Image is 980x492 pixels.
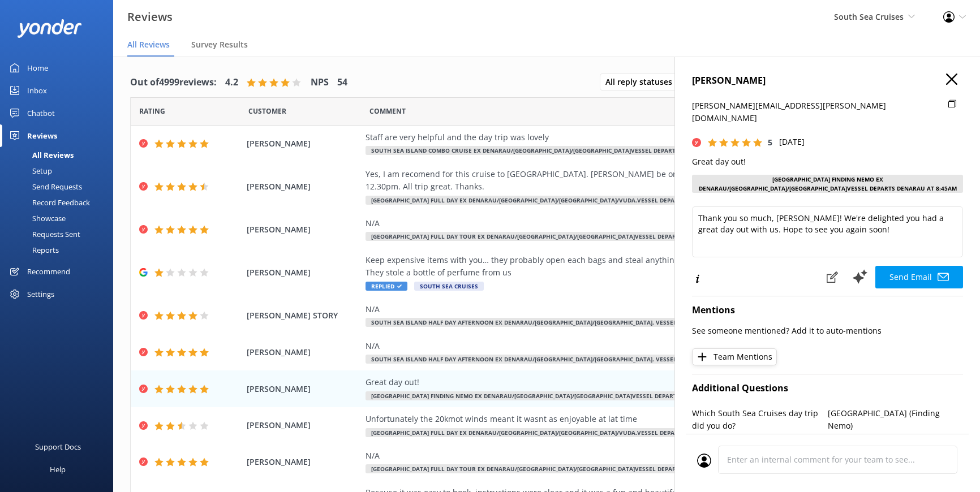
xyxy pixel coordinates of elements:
[692,100,942,125] p: [PERSON_NAME][EMAIL_ADDRESS][PERSON_NAME][DOMAIN_NAME]
[366,428,785,437] span: [GEOGRAPHIC_DATA] Full Day ex Denarau/[GEOGRAPHIC_DATA]/[GEOGRAPHIC_DATA]/Vuda.Vessel departs [GE...
[130,75,217,90] h4: Out of 4999 reviews:
[27,79,47,102] div: Inbox
[247,419,360,431] span: [PERSON_NAME]
[27,102,55,124] div: Chatbot
[7,179,82,195] div: Send Requests
[605,76,679,88] span: All reply statuses
[414,282,484,291] span: South Sea Cruises
[366,450,880,462] div: N/A
[27,283,54,305] div: Settings
[247,346,360,359] span: [PERSON_NAME]
[7,226,80,242] div: Requests Sent
[7,179,113,195] a: Send Requests
[366,303,880,316] div: N/A
[247,456,360,468] span: [PERSON_NAME]
[692,381,963,396] h4: Additional Questions
[692,348,777,365] button: Team Mentions
[366,217,880,230] div: N/A
[7,195,113,210] a: Record Feedback
[247,383,360,395] span: [PERSON_NAME]
[366,282,407,291] span: Replied
[692,175,963,193] div: [GEOGRAPHIC_DATA] Finding Nemo ex Denarau/[GEOGRAPHIC_DATA]/[GEOGRAPHIC_DATA]Vessel Departs Denar...
[692,325,963,337] p: See someone mentioned? Add it to auto-mentions
[366,391,747,400] span: [GEOGRAPHIC_DATA] Finding Nemo ex Denarau/[GEOGRAPHIC_DATA]/[GEOGRAPHIC_DATA]Vessel Departs Denar...
[828,407,964,433] p: [GEOGRAPHIC_DATA] (Finding Nemo)
[7,242,113,258] a: Reports
[369,106,406,116] span: Question
[366,464,783,473] span: [GEOGRAPHIC_DATA] Full Day Tour ex Denarau/[GEOGRAPHIC_DATA]/[GEOGRAPHIC_DATA]Vessel departs [GEO...
[7,163,113,179] a: Setup
[366,355,802,364] span: South Sea Island Half Day Afternoon ex Denarau/[GEOGRAPHIC_DATA]/[GEOGRAPHIC_DATA]. Vessel Depart...
[7,163,52,179] div: Setup
[366,318,802,327] span: South Sea Island Half Day Afternoon ex Denarau/[GEOGRAPHIC_DATA]/[GEOGRAPHIC_DATA]. Vessel Depart...
[248,106,286,116] span: Date
[366,232,781,241] span: [GEOGRAPHIC_DATA] Full Day Tour ex Denarau/[GEOGRAPHIC_DATA]/[GEOGRAPHIC_DATA]Vessel departs [GEO...
[366,254,880,279] div: Keep expensive items with you… they probably open each bags and steal anything with little value....
[697,454,711,468] img: user_profile.svg
[946,74,957,86] button: Close
[7,242,59,258] div: Reports
[7,147,74,163] div: All Reviews
[692,74,963,88] h4: [PERSON_NAME]
[7,210,66,226] div: Showcase
[692,206,963,257] textarea: Thank you so much, [PERSON_NAME]! We're delighted you had a great day out with us. Hope to see yo...
[127,8,173,26] h3: Reviews
[337,75,347,90] h4: 54
[247,266,360,279] span: [PERSON_NAME]
[366,131,880,144] div: Staff are very helpful and the day trip was lovely
[875,266,963,288] button: Send Email
[366,146,720,155] span: South Sea Island Combo Cruise ex Denarau/[GEOGRAPHIC_DATA]/[GEOGRAPHIC_DATA]Vessel departs at 08:...
[27,124,57,147] div: Reviews
[7,195,90,210] div: Record Feedback
[50,458,66,481] div: Help
[247,309,360,322] span: [PERSON_NAME] STORY
[692,156,963,168] p: Great day out!
[692,303,963,318] h4: Mentions
[27,260,70,283] div: Recommend
[366,196,785,205] span: [GEOGRAPHIC_DATA] Full Day ex Denarau/[GEOGRAPHIC_DATA]/[GEOGRAPHIC_DATA]/Vuda.Vessel departs [GE...
[247,223,360,236] span: [PERSON_NAME]
[366,168,880,193] div: Yes, I am recomend for this cruise to [GEOGRAPHIC_DATA]. [PERSON_NAME] be only nice moving Lunch ...
[834,11,904,22] span: South Sea Cruises
[7,226,113,242] a: Requests Sent
[191,39,248,50] span: Survey Results
[7,210,113,226] a: Showcase
[247,180,360,193] span: [PERSON_NAME]
[366,340,880,352] div: N/A
[35,435,81,458] div: Support Docs
[247,137,360,150] span: [PERSON_NAME]
[366,376,880,389] div: Great day out!
[692,407,828,433] p: Which South Sea Cruises day trip did you do?
[17,19,82,38] img: yonder-white-logo.png
[225,75,238,90] h4: 4.2
[27,57,48,79] div: Home
[139,106,165,116] span: Date
[311,75,329,90] h4: NPS
[779,136,805,148] p: [DATE]
[768,137,772,148] span: 5
[366,413,880,425] div: Unfortunately the 20kmot winds meant it wasnt as enjoyable at lat time
[127,39,170,50] span: All Reviews
[7,147,113,163] a: All Reviews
